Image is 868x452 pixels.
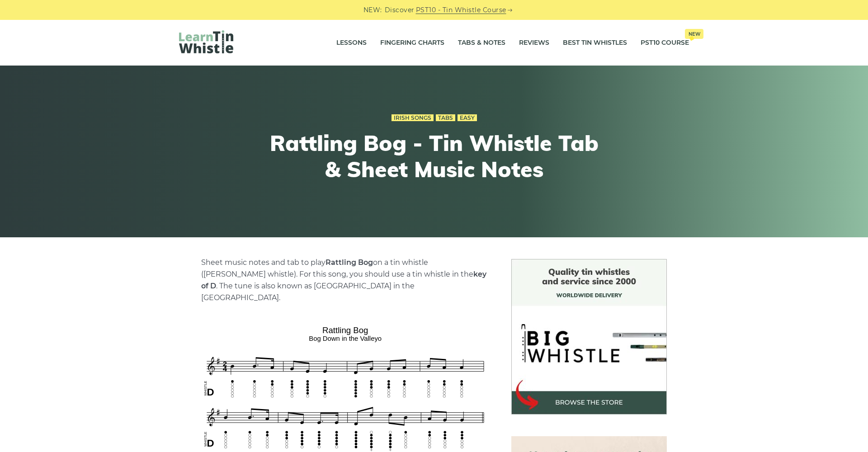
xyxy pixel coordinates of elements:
[641,32,689,54] a: PST10 CourseNew
[179,30,233,53] img: LearnTinWhistle.com
[336,32,367,54] a: Lessons
[380,32,444,54] a: Fingering Charts
[392,114,434,122] a: Irish Songs
[325,258,373,267] strong: Rattling Bog
[519,32,549,54] a: Reviews
[511,259,667,414] img: BigWhistle Tin Whistle Store
[436,114,455,122] a: Tabs
[685,29,703,39] span: New
[563,32,627,54] a: Best Tin Whistles
[458,32,505,54] a: Tabs & Notes
[201,257,490,304] p: Sheet music notes and tab to play on a tin whistle ([PERSON_NAME] whistle). For this song, you sh...
[268,130,600,182] h1: Rattling Bog - Tin Whistle Tab & Sheet Music Notes
[458,114,477,122] a: Easy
